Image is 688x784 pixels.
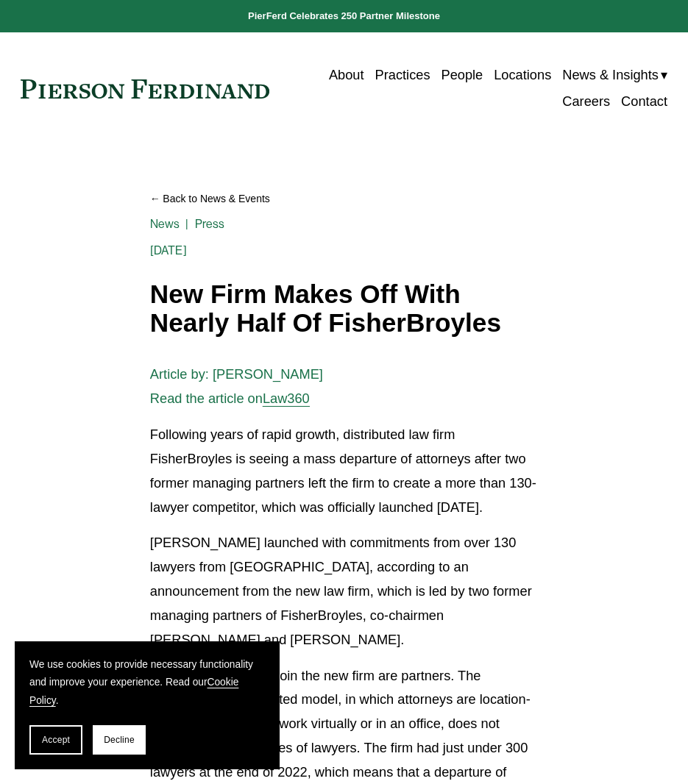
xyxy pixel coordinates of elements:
a: About [329,62,364,88]
span: News & Insights [562,63,659,88]
p: [PERSON_NAME] launched with commitments from over 130 lawyers from [GEOGRAPHIC_DATA], according t... [150,531,538,652]
a: Practices [375,62,430,88]
a: People [441,62,483,88]
a: Law360 [263,391,310,406]
a: Back to News & Events [150,187,538,211]
span: Accept [42,735,70,745]
a: Press [195,217,225,231]
a: folder dropdown [562,62,667,88]
button: Decline [93,725,146,755]
a: Locations [494,62,551,88]
button: Accept [29,725,82,755]
a: Careers [562,89,610,115]
h1: New Firm Makes Off With Nearly Half Of FisherBroyles [150,280,538,337]
span: [DATE] [150,243,187,257]
span: Article by: [PERSON_NAME] Read the article on [150,366,323,406]
a: News [150,217,180,231]
p: We use cookies to provide necessary functionality and improve your experience. Read our . [29,656,265,710]
section: Cookie banner [15,641,280,769]
p: Following years of rapid growth, distributed law firm FisherBroyles is seeing a mass departure of... [150,423,538,519]
span: Decline [104,735,135,745]
a: Contact [621,89,667,115]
